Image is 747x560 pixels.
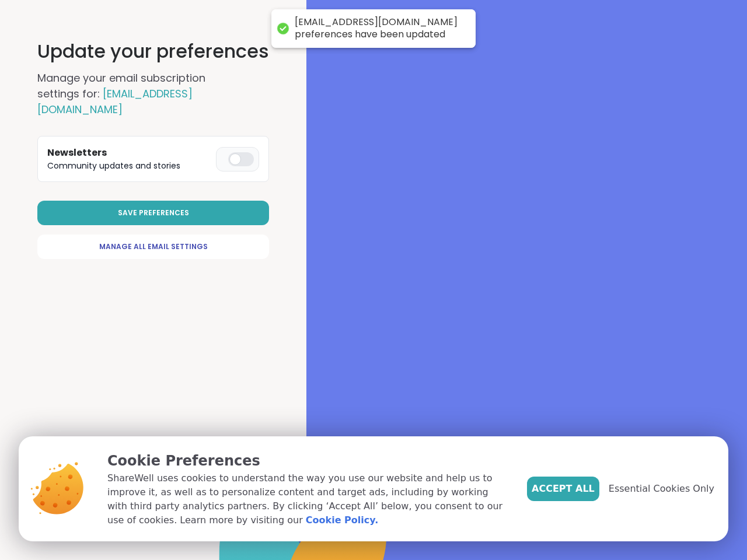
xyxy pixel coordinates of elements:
h3: Newsletters [47,146,211,160]
a: Cookie Policy. [306,513,378,527]
p: Community updates and stories [47,160,211,172]
span: [EMAIL_ADDRESS][DOMAIN_NAME] [37,86,193,117]
button: Accept All [527,477,599,501]
span: Save Preferences [118,208,189,218]
h2: Manage your email subscription settings for: [37,70,247,117]
span: Manage All Email Settings [99,242,208,252]
p: Cookie Preferences [107,450,508,471]
div: [EMAIL_ADDRESS][DOMAIN_NAME] preferences have been updated [295,16,464,41]
button: Save Preferences [37,201,269,225]
span: Accept All [532,482,595,496]
span: Essential Cookies Only [609,482,714,496]
p: ShareWell uses cookies to understand the way you use our website and help us to improve it, as we... [107,471,508,527]
a: Manage All Email Settings [37,235,269,259]
h1: Update your preferences [37,37,269,65]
